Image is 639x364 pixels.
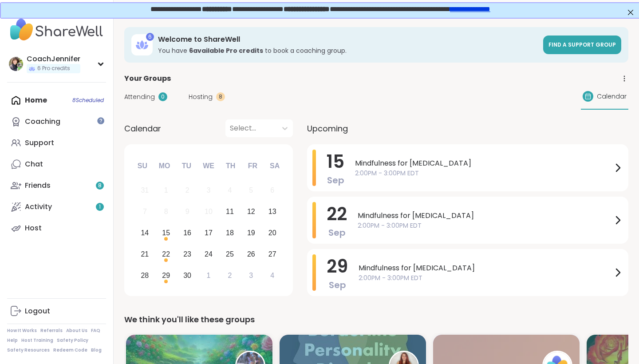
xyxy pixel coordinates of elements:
a: About Us [66,328,87,334]
div: Not available Wednesday, September 3rd, 2025 [199,181,218,200]
span: Calendar [124,123,161,135]
span: Find a support group [548,41,616,48]
span: 6 Pro credits [37,65,70,72]
div: 30 [183,269,191,281]
div: Not available Wednesday, September 10th, 2025 [199,202,218,222]
div: Not available Friday, September 5th, 2025 [241,181,260,200]
div: month 2025-09 [134,180,283,286]
div: Choose Monday, September 15th, 2025 [157,224,176,243]
div: Logout [25,306,50,316]
div: 23 [183,248,191,260]
a: How It Works [7,328,37,334]
div: Not available Saturday, September 6th, 2025 [263,181,282,200]
div: 15 [162,227,170,239]
span: 2:00PM - 3:00PM EDT [359,273,612,283]
span: Upcoming [307,123,348,135]
img: CoachJennifer [9,57,23,71]
div: Not available Monday, September 1st, 2025 [157,181,176,200]
div: Tu [177,156,196,176]
span: Sep [327,174,344,186]
div: Choose Wednesday, October 1st, 2025 [199,266,218,285]
a: Chat [7,154,106,175]
div: 18 [226,227,234,239]
div: 14 [141,227,149,239]
div: 8 [164,206,168,218]
div: Choose Thursday, September 11th, 2025 [221,202,240,222]
div: 31 [141,184,149,196]
img: ShareWell Nav Logo [7,14,106,45]
div: 3 [249,269,253,281]
div: 17 [205,227,213,239]
a: Friends8 [7,175,106,196]
a: Help [7,337,18,344]
b: 6 available Pro credit s [189,46,263,55]
div: 2 [228,269,232,281]
div: Activity [25,202,52,212]
div: Choose Saturday, September 13th, 2025 [263,202,282,222]
div: Choose Sunday, September 28th, 2025 [135,266,154,285]
span: 15 [327,149,344,174]
div: Chat [25,159,43,169]
div: 24 [205,248,213,260]
div: 22 [162,248,170,260]
div: 11 [226,206,234,218]
div: Th [221,156,241,176]
div: Friends [25,181,51,190]
h3: Welcome to ShareWell [158,35,538,44]
span: Attending [124,92,155,102]
div: Choose Saturday, October 4th, 2025 [263,266,282,285]
a: Host Training [21,337,53,344]
div: 19 [247,227,255,239]
div: Coaching [25,117,60,127]
iframe: Spotlight [97,117,104,124]
div: 20 [268,227,276,239]
div: Choose Tuesday, September 16th, 2025 [178,224,197,243]
h3: You have to book a coaching group. [158,46,538,55]
div: Choose Thursday, October 2nd, 2025 [221,266,240,285]
div: 1 [207,269,211,281]
a: Safety Resources [7,347,50,353]
span: 22 [327,202,347,226]
div: 4 [270,269,274,281]
div: Choose Thursday, September 18th, 2025 [221,224,240,243]
div: Choose Tuesday, September 23rd, 2025 [178,245,197,264]
a: Find a support group [543,36,621,54]
div: Choose Wednesday, September 24th, 2025 [199,245,218,264]
a: FAQ [91,328,100,334]
div: Sa [265,156,284,176]
a: Redeem Code [53,347,87,353]
div: 16 [183,227,191,239]
div: 0 [158,92,167,101]
span: 2:00PM - 3:00PM EDT [358,221,612,230]
div: Choose Friday, September 26th, 2025 [241,245,260,264]
span: Mindfulness for [MEDICAL_DATA] [358,210,612,221]
div: 1 [164,184,168,196]
div: Choose Friday, September 12th, 2025 [241,202,260,222]
div: Fr [243,156,262,176]
a: Blog [91,347,102,353]
div: Choose Monday, September 22nd, 2025 [157,245,176,264]
a: Safety Policy [57,337,88,344]
div: Choose Wednesday, September 17th, 2025 [199,224,218,243]
span: 29 [327,254,348,279]
span: Mindfulness for [MEDICAL_DATA] [355,158,612,169]
div: 29 [162,269,170,281]
div: 7 [143,206,147,218]
div: 21 [141,248,149,260]
a: Logout [7,301,106,322]
span: Your Groups [124,73,171,84]
div: 10 [205,206,213,218]
div: Mo [154,156,174,176]
div: 8 [216,92,225,101]
div: 2 [185,184,189,196]
div: 9 [185,206,189,218]
div: 28 [141,269,149,281]
div: Not available Sunday, August 31st, 2025 [135,181,154,200]
div: Choose Friday, October 3rd, 2025 [241,266,260,285]
span: Sep [329,279,346,291]
div: 27 [268,248,276,260]
div: 26 [247,248,255,260]
div: Choose Friday, September 19th, 2025 [241,224,260,243]
a: Support [7,132,106,154]
div: Su [133,156,152,176]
